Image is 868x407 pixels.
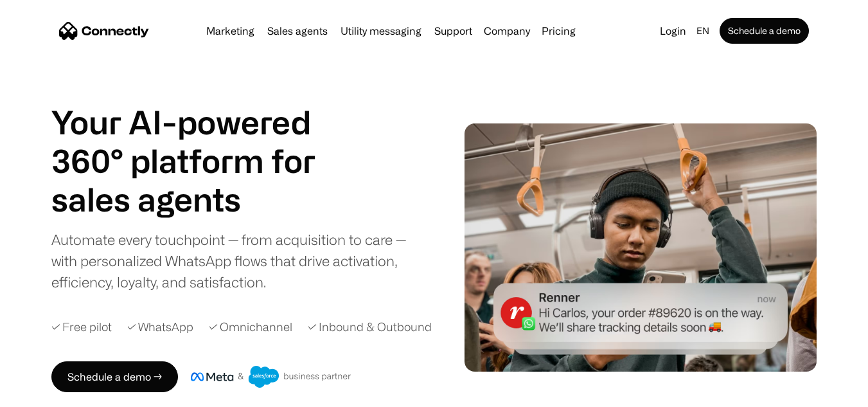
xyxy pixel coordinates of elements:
div: ✓ WhatsApp [127,318,193,336]
div: ✓ Inbound & Outbound [308,318,432,336]
h1: Your AI-powered 360° platform for [51,103,347,180]
a: home [59,21,149,41]
div: ✓ Omnichannel [209,318,292,336]
img: Meta and Salesforce business partner badge. [191,366,351,388]
a: Sales agents [262,26,333,36]
a: Schedule a demo [720,18,809,44]
div: Company [480,22,534,40]
a: Marketing [201,26,260,36]
a: Login [655,22,691,40]
div: Company [484,22,530,40]
div: 1 of 4 [51,180,347,219]
a: Support [429,26,477,36]
a: Schedule a demo → [51,361,178,392]
ul: Language list [26,384,77,402]
div: Automate every touchpoint — from acquisition to care — with personalized WhatsApp flows that driv... [51,229,429,293]
aside: Language selected: English [13,383,77,402]
div: en [691,22,717,40]
div: ✓ Free pilot [51,318,112,336]
a: Pricing [536,26,581,36]
a: Utility messaging [335,26,427,36]
div: carousel [51,180,347,219]
div: en [696,22,709,40]
h1: sales agents [51,180,347,219]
